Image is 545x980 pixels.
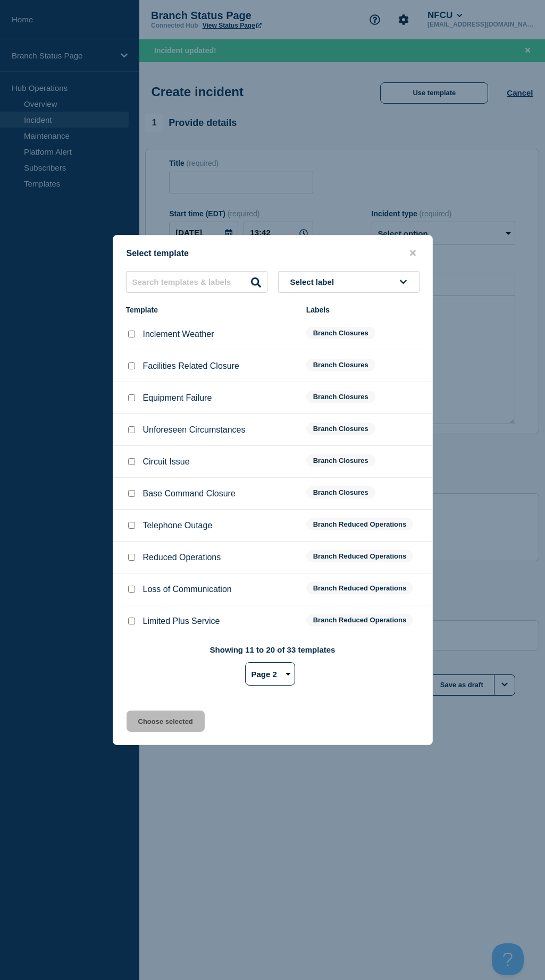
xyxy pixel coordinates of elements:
[306,327,375,339] span: Branch Closures
[306,486,375,499] span: Branch Closures
[127,711,205,732] button: Choose selected
[306,614,414,626] span: Branch Reduced Operations
[306,550,414,562] span: Branch Reduced Operations
[126,306,296,314] div: Template
[278,271,420,293] button: Select label
[128,618,135,624] input: Limited Plus Service checkbox
[407,248,419,258] button: close button
[128,331,135,337] input: Inclement Weather checkbox
[306,423,375,435] span: Branch Closures
[126,271,267,293] input: Search templates & labels
[143,489,236,499] p: Base Command Closure
[143,393,212,403] p: Equipment Failure
[306,306,420,314] div: Labels
[306,454,375,467] span: Branch Closures
[143,330,214,339] p: Inclement Weather
[143,616,220,626] p: Limited Plus Service
[128,458,135,465] input: Circuit Issue checkbox
[128,490,135,497] input: Base Command Closure checkbox
[290,277,339,286] span: Select label
[143,521,213,530] p: Telephone Outage
[306,359,375,371] span: Branch Closures
[143,361,239,371] p: Facilities Related Closure
[128,362,135,369] input: Facilities Related Closure checkbox
[306,391,375,403] span: Branch Closures
[306,518,414,530] span: Branch Reduced Operations
[143,425,246,435] p: Unforeseen Circumstances
[113,248,432,258] div: Select template
[128,394,135,401] input: Equipment Failure checkbox
[143,553,221,562] p: Reduced Operations
[128,554,135,561] input: Reduced Operations checkbox
[306,582,414,594] span: Branch Reduced Operations
[128,522,135,529] input: Telephone Outage checkbox
[128,586,135,593] input: Loss of Communication checkbox
[143,457,190,467] p: Circuit Issue
[128,426,135,433] input: Unforeseen Circumstances checkbox
[210,645,336,654] p: Showing 11 to 20 of 33 templates
[143,585,232,594] p: Loss of Communication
